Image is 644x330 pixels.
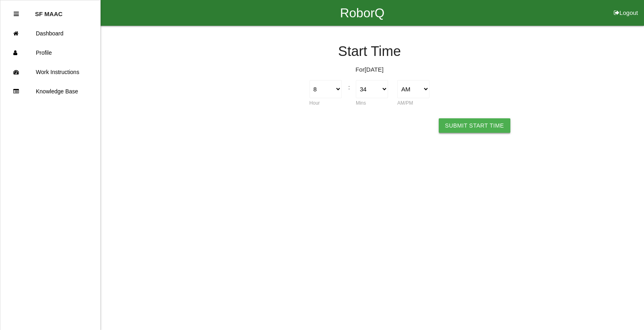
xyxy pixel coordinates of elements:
a: Work Instructions [0,62,100,82]
div: : [346,80,351,92]
label: Mins [356,100,366,106]
a: Profile [0,43,100,62]
button: Submit Start Time [439,118,510,133]
label: AM/PM [397,100,413,106]
p: For [DATE] [121,65,618,74]
a: Knowledge Base [0,82,100,101]
label: Hour [310,100,320,106]
div: Close [14,4,19,24]
p: SF MAAC [35,4,62,17]
h4: Start Time [121,44,618,59]
a: Dashboard [0,24,100,43]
